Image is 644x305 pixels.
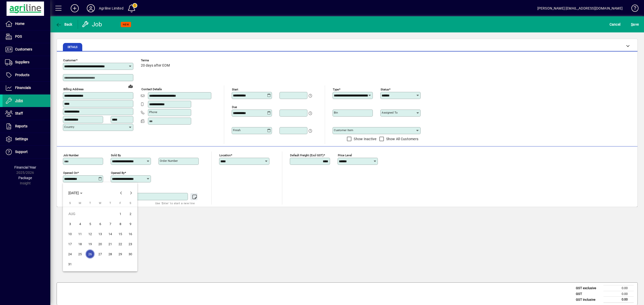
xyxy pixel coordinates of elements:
[116,239,125,248] span: 22
[65,260,74,269] span: 31
[105,219,115,229] button: Thu Aug 07 2025
[75,239,85,249] button: Mon Aug 18 2025
[65,239,75,249] button: Sun Aug 17 2025
[75,219,85,228] span: 4
[115,229,125,239] button: Fri Aug 15 2025
[95,219,105,229] button: Wed Aug 06 2025
[65,259,75,269] button: Sun Aug 31 2025
[125,239,135,249] button: Sat Aug 23 2025
[115,239,125,249] button: Fri Aug 22 2025
[105,229,115,239] button: Thu Aug 14 2025
[109,201,111,205] span: T
[125,249,135,259] button: Sat Aug 30 2025
[106,239,115,248] span: 21
[116,219,125,228] span: 8
[125,219,135,229] button: Sat Aug 09 2025
[69,201,71,205] span: S
[126,249,135,259] span: 30
[126,229,135,238] span: 16
[65,249,75,259] button: Sun Aug 24 2025
[116,249,125,259] span: 29
[75,219,85,229] button: Mon Aug 04 2025
[116,209,125,218] span: 1
[119,201,121,205] span: F
[75,239,85,248] span: 18
[65,229,74,238] span: 10
[89,201,91,205] span: T
[96,239,105,248] span: 20
[126,209,135,218] span: 2
[106,219,115,228] span: 7
[105,239,115,249] button: Thu Aug 21 2025
[125,229,135,239] button: Sat Aug 16 2025
[85,249,95,259] button: Tue Aug 26 2025
[115,209,125,219] button: Fri Aug 01 2025
[75,229,85,238] span: 11
[116,188,126,198] button: Previous month
[126,239,135,248] span: 23
[79,201,81,205] span: M
[96,249,105,259] span: 27
[86,249,95,259] span: 26
[130,201,131,205] span: S
[66,188,85,197] button: Choose month and year
[85,239,95,249] button: Tue Aug 19 2025
[75,249,85,259] span: 25
[86,229,95,238] span: 12
[126,188,136,198] button: Next month
[115,249,125,259] button: Fri Aug 29 2025
[106,229,115,238] span: 14
[96,219,105,228] span: 6
[116,229,125,238] span: 15
[115,219,125,229] button: Fri Aug 08 2025
[95,239,105,249] button: Wed Aug 20 2025
[99,201,101,205] span: W
[96,229,105,238] span: 13
[75,229,85,239] button: Mon Aug 11 2025
[106,249,115,259] span: 28
[75,249,85,259] button: Mon Aug 25 2025
[105,249,115,259] button: Thu Aug 28 2025
[85,219,95,229] button: Tue Aug 05 2025
[65,219,74,228] span: 3
[126,219,135,228] span: 9
[86,219,95,228] span: 5
[95,229,105,239] button: Wed Aug 13 2025
[65,209,115,219] td: AUG
[68,191,79,195] span: [DATE]
[95,249,105,259] button: Wed Aug 27 2025
[65,229,75,239] button: Sun Aug 10 2025
[125,209,135,219] button: Sat Aug 02 2025
[85,229,95,239] button: Tue Aug 12 2025
[65,219,75,229] button: Sun Aug 03 2025
[86,239,95,248] span: 19
[65,239,74,248] span: 17
[65,249,74,259] span: 24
